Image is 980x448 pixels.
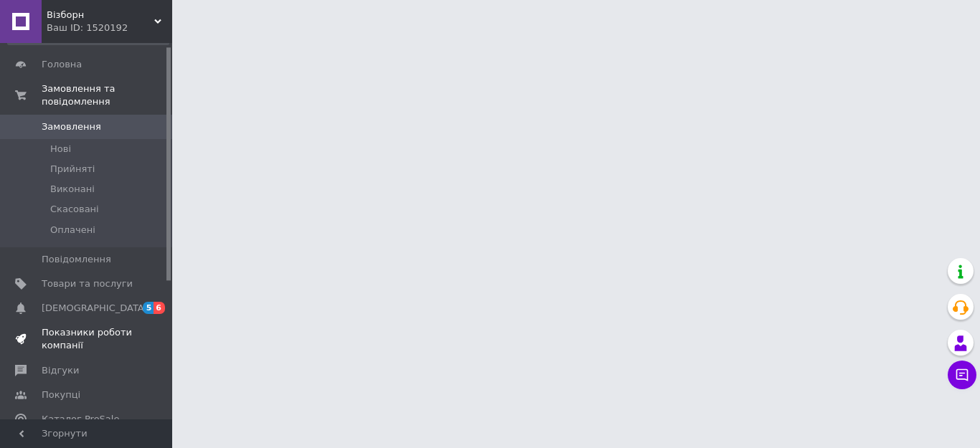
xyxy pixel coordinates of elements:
span: Нові [50,143,71,156]
span: [DEMOGRAPHIC_DATA] [42,302,148,315]
span: Виконані [50,183,95,196]
span: 5 [143,302,154,314]
button: Чат з покупцем [948,361,976,389]
span: Прийняті [50,163,95,176]
span: Скасовані [50,203,99,216]
span: Показники роботи компанії [42,326,133,352]
span: 6 [154,302,165,314]
span: Каталог ProSale [42,413,119,426]
span: Повідомлення [42,253,111,266]
span: Головна [42,58,82,71]
span: Товари та послуги [42,277,133,290]
div: Ваш ID: 1520192 [47,22,172,34]
span: Відгуки [42,364,79,377]
span: Замовлення [42,120,101,133]
span: Покупці [42,389,80,401]
span: Замовлення та повідомлення [42,82,172,108]
span: Візборн [47,9,154,22]
span: Оплачені [50,224,95,237]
